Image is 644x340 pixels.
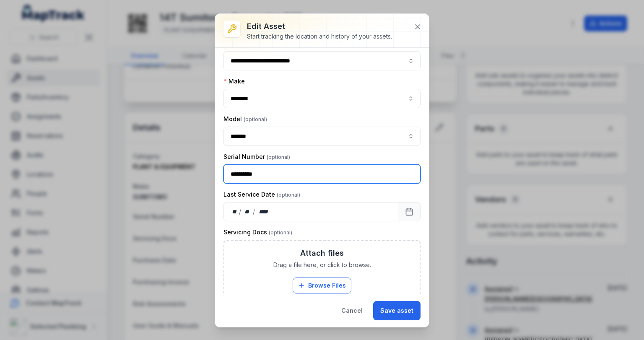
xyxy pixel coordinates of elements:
label: Serial Number [223,153,290,161]
button: Save asset [373,301,421,320]
div: / [253,208,256,216]
div: day, [231,208,239,216]
label: Make [223,77,245,86]
button: Calendar [398,202,421,221]
div: year, [256,208,271,216]
input: asset-edit:cf[09246113-4bcc-4687-b44f-db17154807e5]-label [223,89,421,108]
div: month, [242,208,253,216]
h3: Edit asset [247,21,392,32]
input: asset-edit:cf[68832b05-6ea9-43b4-abb7-d68a6a59beaf]-label [223,127,421,146]
input: asset-edit:description-label [223,51,421,70]
div: / [239,208,242,216]
label: Model [223,115,267,123]
h3: Attach files [300,247,344,259]
button: Cancel [334,301,370,320]
div: Start tracking the location and history of your assets. [247,32,392,41]
label: Last Service Date [223,190,300,199]
span: Drag a file here, or click to browse. [273,261,371,269]
label: Servicing Docs [223,228,292,236]
button: Browse Files [293,278,351,293]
